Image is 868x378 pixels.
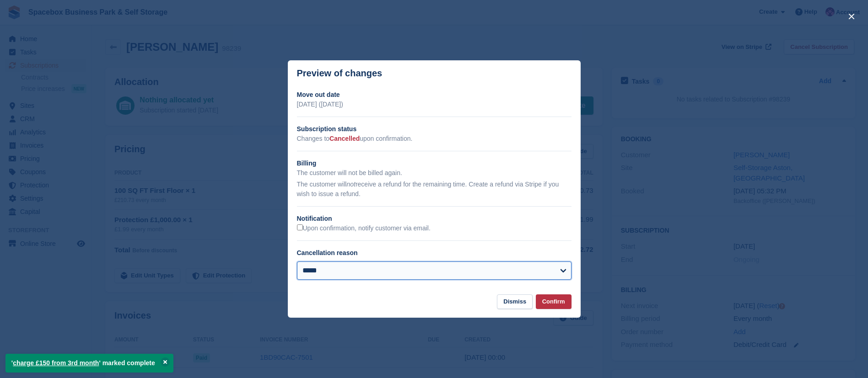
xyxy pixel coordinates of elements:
span: Cancelled [329,135,360,142]
p: The customer will not be billed again. [297,168,571,178]
button: Dismiss [497,294,533,309]
label: Upon confirmation, notify customer via email. [297,224,431,233]
p: Preview of changes [297,68,383,79]
h2: Notification [297,214,571,224]
button: close [844,9,859,24]
h2: Billing [297,159,571,168]
p: Changes to upon confirmation. [297,134,571,144]
p: [DATE] ([DATE]) [297,100,571,109]
em: not [346,181,355,188]
h2: Move out date [297,90,571,100]
label: Cancellation reason [297,249,358,256]
p: The customer will receive a refund for the remaining time. Create a refund via Stripe if you wish... [297,180,571,199]
p: ' ' marked complete [5,354,173,373]
button: Confirm [536,294,571,309]
input: Upon confirmation, notify customer via email. [297,224,303,230]
a: charge £150 from 3rd month [13,359,99,367]
h2: Subscription status [297,124,571,134]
